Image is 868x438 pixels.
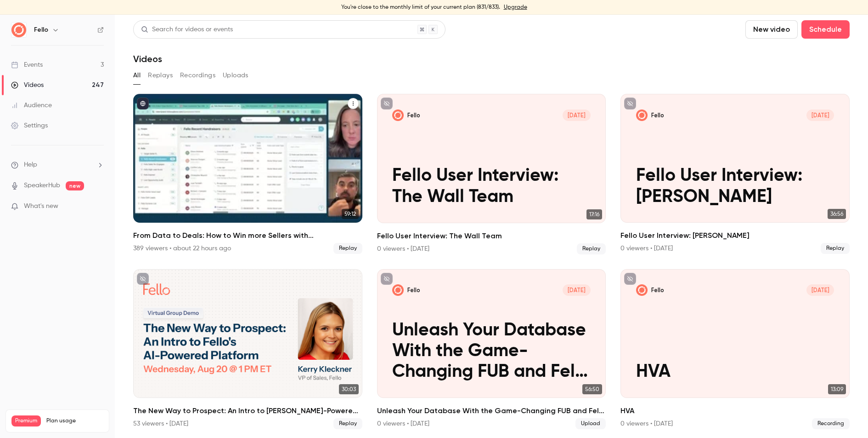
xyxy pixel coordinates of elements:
[377,269,606,430] li: Unleash Your Database With the Game-Changing FUB and Fello Integration
[11,60,43,69] div: Events
[651,286,664,294] p: Fello
[801,20,850,39] button: Schedule
[586,209,602,219] span: 17:16
[137,273,149,285] button: unpublished
[133,94,362,254] a: 59:12From Data to Deals: How to Win more Sellers with [PERSON_NAME] + Follow Up Boss389 viewers •...
[636,166,834,207] p: Fello User Interview: [PERSON_NAME]
[223,68,248,83] button: Uploads
[66,181,84,190] span: new
[392,320,590,383] p: Unleash Your Database With the Game-Changing FUB and Fello Integration
[133,230,362,241] h2: From Data to Deals: How to Win more Sellers with [PERSON_NAME] + Follow Up Boss
[11,81,44,90] div: Videos
[392,109,404,121] img: Fello User Interview: The Wall Team
[407,286,420,294] p: Fello
[133,269,362,429] a: 30:03The New Way to Prospect: An Intro to [PERSON_NAME]-Powered Platform53 viewers • [DATE]Replay
[24,181,60,190] a: SpeakerHub
[333,243,362,254] span: Replay
[575,418,606,429] span: Upload
[407,111,420,119] p: Fello
[11,415,41,426] span: Premium
[377,269,606,430] a: Unleash Your Database With the Game-Changing FUB and Fello IntegrationFello[DATE]Unleash Your Dat...
[333,418,362,429] span: Replay
[620,94,850,254] a: Fello User Interview: Buddy BlakeFello[DATE]Fello User Interview: [PERSON_NAME]36:56Fello User In...
[651,111,664,119] p: Fello
[636,362,834,382] p: HVA
[620,94,850,254] li: Fello User Interview: Buddy Blake
[620,269,850,429] a: HVAFello[DATE]HVA13:09HVA0 viewers • [DATE]Recording
[11,23,26,37] img: Fello
[620,244,673,253] div: 0 viewers • [DATE]
[577,243,606,254] span: Replay
[148,68,173,83] button: Replays
[636,109,648,121] img: Fello User Interview: Buddy Blake
[806,109,834,121] span: [DATE]
[745,20,798,39] button: New video
[133,419,188,428] div: 53 viewers • [DATE]
[377,94,606,254] a: Fello User Interview: The Wall TeamFello[DATE]Fello User Interview: The Wall Team17:16Fello User ...
[381,98,393,109] button: unpublished
[563,284,591,296] span: [DATE]
[24,202,58,211] span: What's new
[620,269,850,430] li: HVA
[133,68,141,83] button: All
[133,244,231,253] div: 389 viewers • about 22 hours ago
[624,273,636,285] button: unpublished
[133,20,850,432] section: Videos
[180,68,215,83] button: Recordings
[812,418,850,429] span: Recording
[377,419,429,428] div: 0 viewers • [DATE]
[34,25,48,35] h6: Fello
[828,209,846,219] span: 36:56
[46,417,103,425] span: Plan usage
[806,284,834,296] span: [DATE]
[563,109,591,121] span: [DATE]
[11,101,52,110] div: Audience
[133,405,362,416] h2: The New Way to Prospect: An Intro to [PERSON_NAME]-Powered Platform
[620,230,850,241] h2: Fello User Interview: [PERSON_NAME]
[620,419,673,428] div: 0 viewers • [DATE]
[133,269,362,430] li: The New Way to Prospect: An Intro to Fello's AI-Powered Platform
[582,384,602,394] span: 56:50
[392,284,404,296] img: Unleash Your Database With the Game-Changing FUB and Fello Integration
[636,284,648,296] img: HVA
[342,209,359,219] span: 59:12
[141,25,233,35] div: Search for videos or events
[504,4,527,11] a: Upgrade
[377,244,429,254] div: 0 viewers • [DATE]
[93,202,104,211] iframe: Noticeable Trigger
[11,160,104,170] li: help-dropdown-opener
[828,384,846,394] span: 13:09
[137,98,149,109] button: published
[339,384,359,394] span: 30:03
[620,405,850,416] h2: HVA
[377,94,606,254] li: Fello User Interview: The Wall Team
[24,160,37,170] span: Help
[392,166,590,207] p: Fello User Interview: The Wall Team
[133,94,362,254] li: From Data to Deals: How to Win more Sellers with Fello + Follow Up Boss
[821,243,850,254] span: Replay
[381,273,393,285] button: unpublished
[377,231,606,242] h2: Fello User Interview: The Wall Team
[133,53,162,64] h1: Videos
[377,405,606,416] h2: Unleash Your Database With the Game-Changing FUB and Fello Integration
[11,121,48,130] div: Settings
[624,98,636,109] button: unpublished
